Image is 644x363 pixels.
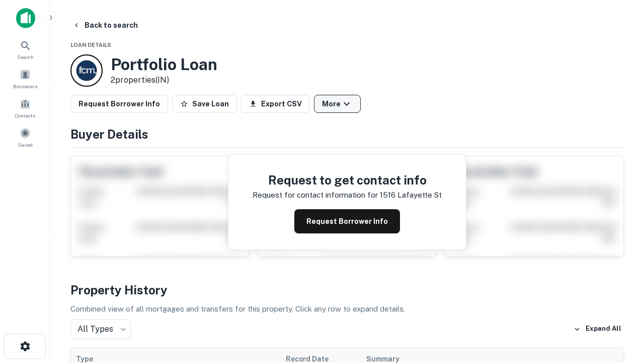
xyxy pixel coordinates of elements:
h4: Buyer Details [70,125,624,143]
img: capitalize-icon.png [16,8,35,28]
button: Request Borrower Info [294,209,400,233]
a: Borrowers [3,65,47,92]
h4: Request to get contact info [253,171,442,189]
span: Search [17,53,34,61]
p: 2 properties (IN) [111,74,217,86]
button: Request Borrower Info [70,95,168,113]
iframe: Chat Widget [594,282,644,331]
button: More [314,95,361,113]
button: Expand All [571,322,624,337]
a: Saved [3,124,47,151]
p: 1516 lafayette st [380,189,442,201]
button: Save Loan [172,95,237,113]
h4: Property History [70,281,624,299]
span: Borrowers [13,82,37,90]
span: Contacts [15,111,35,119]
button: Export CSV [241,95,310,113]
h3: Portfolio Loan [111,55,217,74]
div: All Types [70,319,131,339]
a: Search [3,36,47,63]
p: Combined view of all mortgages and transfers for this property. Click any row to expand details. [70,303,624,315]
button: Back to search [68,16,142,34]
span: Saved [18,141,33,149]
p: Request for contact information for [253,189,378,201]
a: Contacts [3,94,47,122]
span: Loan Details [70,42,111,48]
